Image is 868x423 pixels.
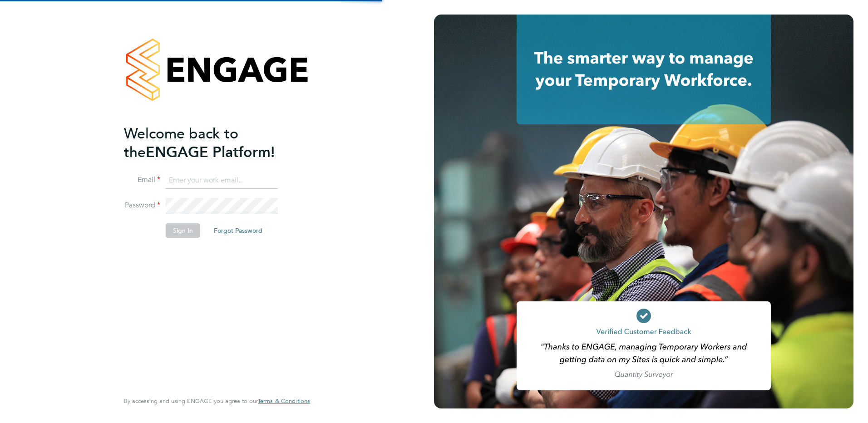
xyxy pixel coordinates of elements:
[166,172,278,189] input: Enter your work email...
[124,125,238,161] span: Welcome back to the
[124,175,160,185] label: Email
[207,223,270,238] button: Forgot Password
[124,397,310,405] span: By accessing and using ENGAGE you agree to our
[258,398,310,405] a: Terms & Conditions
[166,223,200,238] button: Sign In
[258,397,310,405] span: Terms & Conditions
[124,124,301,162] h2: ENGAGE Platform!
[124,201,160,210] label: Password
